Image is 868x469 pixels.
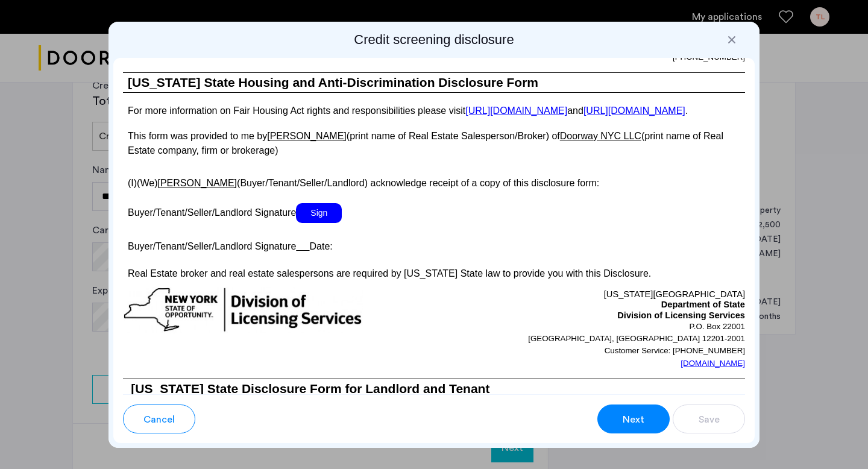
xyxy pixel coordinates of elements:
p: P.O. Box 22001 [434,321,745,333]
span: Buyer/Tenant/Seller/Landlord Signature [128,207,296,218]
span: Cancel [143,412,175,427]
button: button [123,404,195,433]
span: Save [699,412,720,427]
p: (I)(We) (Buyer/Tenant/Seller/Landlord) acknowledge receipt of a copy of this disclosure form: [123,171,745,190]
p: Real Estate broker and real estate salespersons are required by [US_STATE] State law to provide y... [123,266,745,281]
a: [URL][DOMAIN_NAME] [583,105,685,116]
h2: Credit screening disclosure [113,31,755,48]
p: [GEOGRAPHIC_DATA], [GEOGRAPHIC_DATA] 12201-2001 [434,333,745,345]
h3: [US_STATE] State Disclosure Form for Landlord and Tenant [123,379,745,399]
span: Next [623,412,644,427]
u: [PERSON_NAME] [267,131,347,141]
u: Doorway NYC LLC [560,131,641,141]
a: [URL][DOMAIN_NAME] [465,105,567,116]
h1: [US_STATE] State Housing and Anti-Discrimination Disclosure Form [123,73,745,93]
button: button [597,404,670,433]
a: [DOMAIN_NAME] [681,357,745,370]
span: Sign [296,203,342,223]
p: Department of State [434,300,745,310]
p: Division of Licensing Services [434,310,745,321]
p: Buyer/Tenant/Seller/Landlord Signature Date: [123,236,745,253]
p: Customer Service: [PHONE_NUMBER] [434,345,745,357]
p: This form was provided to me by (print name of Real Estate Salesperson/Broker) of (print name of ... [123,129,745,158]
img: new-york-logo.png [123,287,363,333]
u: [PERSON_NAME] [157,178,237,188]
button: button [673,404,745,433]
p: [US_STATE][GEOGRAPHIC_DATA] [434,287,745,300]
p: For more information on Fair Housing Act rights and responsibilities please visit and . [123,105,745,116]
